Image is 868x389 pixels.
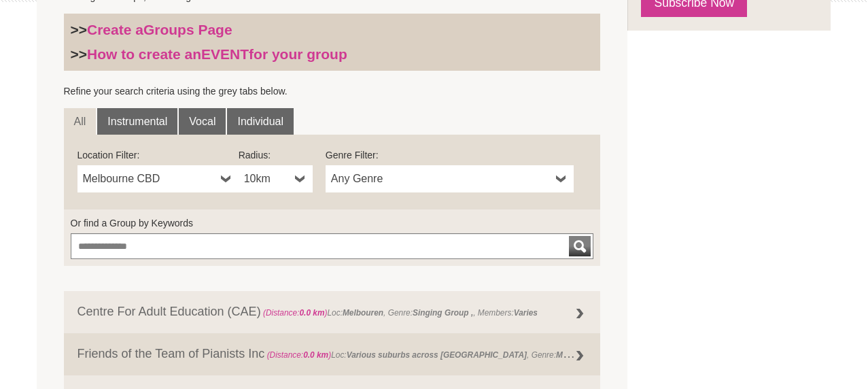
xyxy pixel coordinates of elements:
label: Or find a Group by Keywords [71,216,594,230]
label: Location Filter: [77,148,239,162]
strong: 0.0 km [299,308,324,318]
label: Genre Filter: [326,148,574,162]
strong: Groups Page [143,22,232,37]
span: (Distance: ) [263,308,328,318]
a: Centre For Adult Education (CAE) (Distance:0.0 km)Loc:Melbouren, Genre:Singing Group ,, Members:V... [64,291,601,333]
a: Individual [227,108,294,135]
h3: >> [71,46,594,63]
a: Create aGroups Page [87,22,232,37]
a: How to create anEVENTfor your group [87,46,347,62]
h3: >> [71,21,594,39]
strong: Varies [514,308,538,318]
a: Vocal [179,108,226,135]
strong: 0.0 km [303,350,328,360]
span: Any Genre [331,171,551,187]
strong: Singing Group , [413,308,473,318]
a: Friends of the Team of Pianists Inc (Distance:0.0 km)Loc:Various suburbs across [GEOGRAPHIC_DATA]... [64,333,601,375]
strong: Melbouren [343,308,383,318]
p: Refine your search criteria using the grey tabs below. [64,84,601,98]
label: Radius: [239,148,313,162]
span: Loc: , Genre: , [264,347,654,360]
span: 10km [244,171,290,187]
strong: Various suburbs across [GEOGRAPHIC_DATA] [347,350,527,360]
span: Loc: , Genre: , Members: [261,308,538,318]
a: Instrumental [97,108,177,135]
span: (Distance: ) [267,350,332,360]
a: All [64,108,97,135]
a: Any Genre [326,165,574,192]
a: 10km [239,165,313,192]
a: Melbourne CBD [77,165,239,192]
strong: Music Session (regular) , [556,347,652,360]
strong: EVENT [201,46,249,62]
span: Melbourne CBD [83,171,215,187]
